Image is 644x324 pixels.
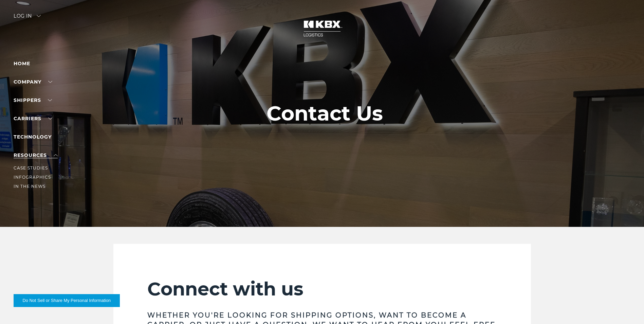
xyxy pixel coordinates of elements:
h2: Connect with us [147,278,497,300]
img: arrow [37,15,41,17]
a: SHIPPERS [14,97,52,103]
a: Carriers [14,115,52,122]
a: Home [14,60,30,67]
div: Log in [14,14,41,23]
img: kbx logo [297,14,348,43]
button: Do Not Sell or Share My Personal Information [14,294,120,307]
h1: Contact Us [266,102,383,125]
a: Technology [14,134,52,140]
a: Company [14,79,52,85]
a: In The News [14,184,45,189]
a: Infographics [14,175,51,180]
a: RESOURCES [14,152,58,158]
a: Case Studies [14,165,48,170]
iframe: Chat Widget [610,291,644,324]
